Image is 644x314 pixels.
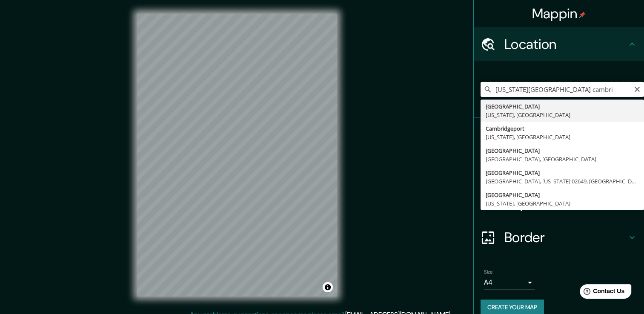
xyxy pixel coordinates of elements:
div: [GEOGRAPHIC_DATA] [486,146,639,155]
div: [GEOGRAPHIC_DATA] [486,168,639,177]
div: [US_STATE], [GEOGRAPHIC_DATA] [486,133,639,141]
iframe: Help widget launcher [568,281,635,305]
h4: Mappin [532,5,586,22]
div: Style [474,152,644,186]
div: Location [474,27,644,61]
div: [GEOGRAPHIC_DATA] [486,102,639,111]
h4: Border [504,229,627,246]
label: Size [484,268,493,276]
div: Pins [474,118,644,152]
button: Toggle attribution [323,282,333,292]
div: Border [474,220,644,254]
div: Cambridgeport [486,124,639,133]
button: Clear [634,85,641,93]
div: [US_STATE], [GEOGRAPHIC_DATA] [486,111,639,119]
div: [US_STATE], [GEOGRAPHIC_DATA] [486,199,639,208]
h4: Layout [504,195,627,212]
div: Layout [474,186,644,220]
div: [GEOGRAPHIC_DATA], [US_STATE] 02649, [GEOGRAPHIC_DATA] [486,177,639,186]
input: Pick your city or area [481,82,644,97]
img: pin-icon.png [579,11,586,18]
h4: Location [504,36,627,53]
div: [GEOGRAPHIC_DATA], [GEOGRAPHIC_DATA] [486,155,639,163]
div: [GEOGRAPHIC_DATA] [486,191,639,199]
canvas: Map [137,14,337,297]
div: A4 [484,276,535,289]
